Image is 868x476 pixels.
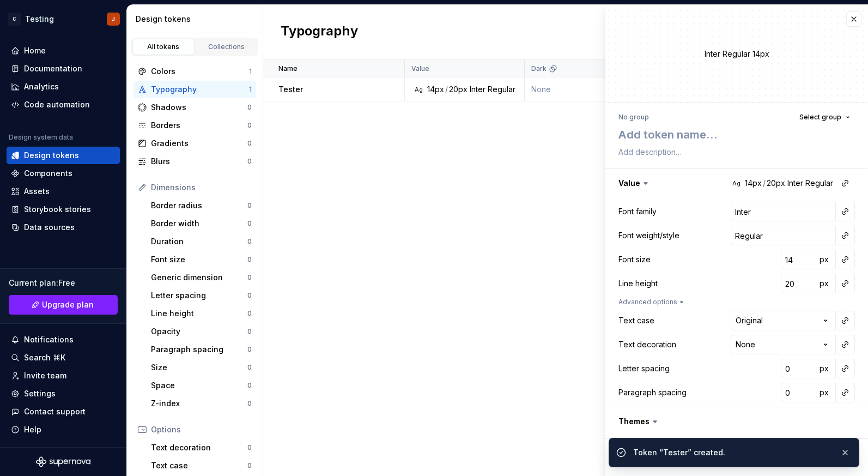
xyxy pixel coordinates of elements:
[7,331,120,348] button: Notifications
[8,13,21,26] div: C
[151,398,247,409] div: Z-index
[24,63,82,74] div: Documentation
[247,291,252,300] div: 0
[9,278,118,288] div: Current plan : Free
[7,403,120,420] button: Contact support
[147,269,256,286] a: Generic dimension0
[7,219,120,236] a: Data sources
[9,295,118,315] button: Upgrade plan
[151,254,247,265] div: Font size
[42,299,94,310] span: Upgrade plan
[618,206,657,217] div: Font family
[414,85,423,94] div: Ag
[816,385,831,400] button: px
[147,287,256,304] a: Letter spacing0
[2,7,124,31] button: CTestingJ
[247,363,252,372] div: 0
[633,447,831,458] div: Token “Tester” created.
[147,359,256,376] a: Size0
[7,147,120,164] a: Design tokens
[24,168,72,179] div: Components
[7,201,120,218] a: Storybook stories
[7,96,120,113] a: Code automation
[7,183,120,200] a: Assets
[147,377,256,394] a: Space0
[24,99,90,110] div: Code automation
[133,81,256,98] a: Typography1
[24,334,74,345] div: Notifications
[151,308,247,319] div: Line height
[247,201,252,210] div: 0
[147,251,256,268] a: Font size0
[411,64,429,73] p: Value
[427,84,444,95] div: 14px
[147,215,256,232] a: Border width0
[147,439,256,456] a: Text decoration0
[147,395,256,412] a: Z-index0
[7,385,120,402] a: Settings
[525,77,645,101] td: None
[247,399,252,408] div: 0
[133,117,256,134] a: Borders0
[7,60,120,77] a: Documentation
[151,326,247,337] div: Opacity
[24,352,65,363] div: Search ⌘K
[7,78,120,95] a: Analytics
[7,349,120,366] button: Search ⌘K
[24,370,66,381] div: Invite team
[247,381,252,390] div: 0
[7,42,120,59] a: Home
[281,22,358,42] h2: Typography
[151,344,247,355] div: Paragraph spacing
[247,255,252,264] div: 0
[151,236,247,247] div: Duration
[147,305,256,322] a: Line height0
[781,383,816,402] input: 0
[470,84,485,95] div: Inter
[151,380,247,391] div: Space
[820,255,829,264] span: px
[249,67,252,76] div: 1
[799,113,841,122] span: Select group
[605,48,868,60] div: Inter Regular 14px
[445,84,448,95] div: /
[151,84,249,95] div: Typography
[9,133,73,142] div: Design system data
[816,276,831,291] button: px
[618,278,658,289] div: Line height
[151,362,247,373] div: Size
[147,341,256,358] a: Paragraph spacing0
[781,359,816,378] input: 0
[136,43,191,51] div: All tokens
[151,156,247,167] div: Blurs
[36,456,90,467] svg: Supernova Logo
[151,66,249,77] div: Colors
[7,421,120,438] button: Help
[133,63,256,80] a: Colors1
[278,64,298,73] p: Name
[247,309,252,318] div: 0
[618,387,687,398] div: Paragraph spacing
[449,84,468,95] div: 20px
[151,290,247,301] div: Letter spacing
[820,364,829,373] span: px
[247,157,252,166] div: 0
[151,102,247,113] div: Shadows
[618,315,654,326] div: Text case
[816,252,831,267] button: px
[24,406,86,417] div: Contact support
[820,279,829,288] span: px
[618,113,649,122] div: No group
[794,110,855,125] button: Select group
[147,457,256,474] a: Text case0
[618,298,686,306] button: Advanced options
[247,121,252,130] div: 0
[151,460,247,471] div: Text case
[151,120,247,131] div: Borders
[24,186,50,197] div: Assets
[732,179,740,188] div: Ag
[247,443,252,452] div: 0
[147,197,256,214] a: Border radius0
[820,388,829,397] span: px
[247,461,252,470] div: 0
